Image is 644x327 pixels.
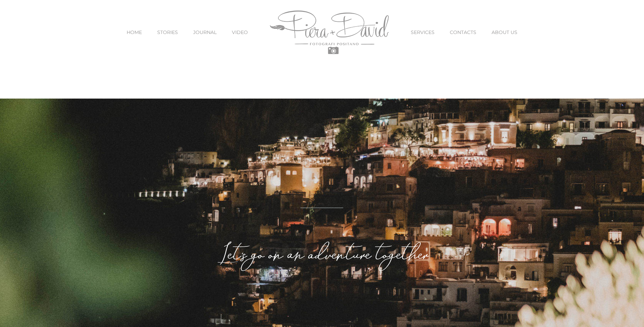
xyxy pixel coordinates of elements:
span: JOURNAL [193,30,217,35]
a: VIDEO [232,18,248,47]
a: ABOUT US [492,18,517,47]
span: VIDEO [232,30,248,35]
a: SERVICES [411,18,435,47]
a: STORIES [157,18,178,47]
span: ABOUT US [492,30,517,35]
a: HOME [127,18,142,47]
span: SERVICES [411,30,435,35]
span: STORIES [157,30,178,35]
a: CONTACTS [450,18,476,47]
span: CONTACTS [450,30,476,35]
img: Piera Plus David Photography Positano Logo [270,11,389,54]
span: HOME [127,30,142,35]
a: JOURNAL [193,18,217,47]
em: Let's go on an adventure together [217,246,427,268]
